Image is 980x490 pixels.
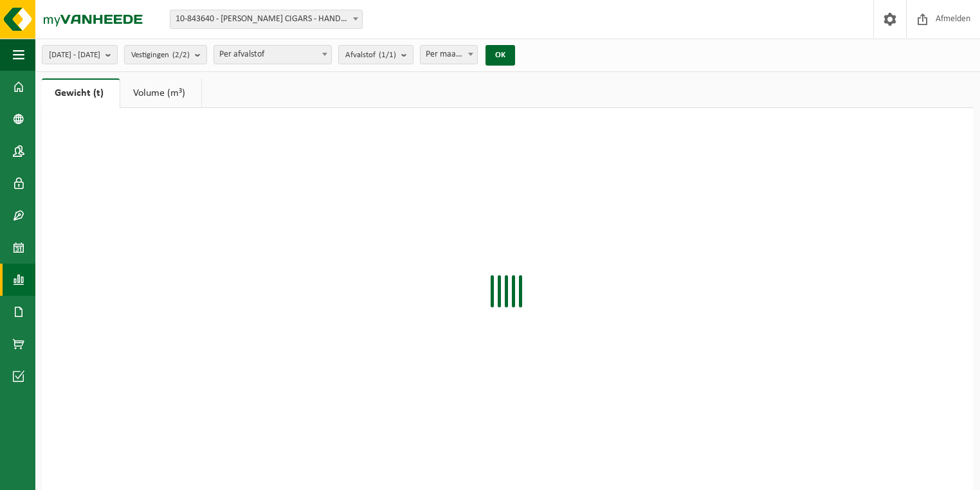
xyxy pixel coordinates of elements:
[172,51,190,59] count: (2/2)
[338,45,413,64] button: Afvalstof(1/1)
[170,10,363,29] span: 10-843640 - J. CORTÈS CIGARS - HANDZAME
[120,78,201,108] a: Volume (m³)
[214,46,331,64] span: Per afvalstof
[345,46,396,65] span: Afvalstof
[42,45,118,64] button: [DATE] - [DATE]
[131,46,190,65] span: Vestigingen
[420,45,478,64] span: Per maand
[170,10,362,28] span: 10-843640 - J. CORTÈS CIGARS - HANDZAME
[213,45,332,64] span: Per afvalstof
[421,46,478,64] span: Per maand
[42,78,120,108] a: Gewicht (t)
[124,45,207,64] button: Vestigingen(2/2)
[485,45,515,66] button: OK
[49,46,100,65] span: [DATE] - [DATE]
[379,51,396,59] count: (1/1)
